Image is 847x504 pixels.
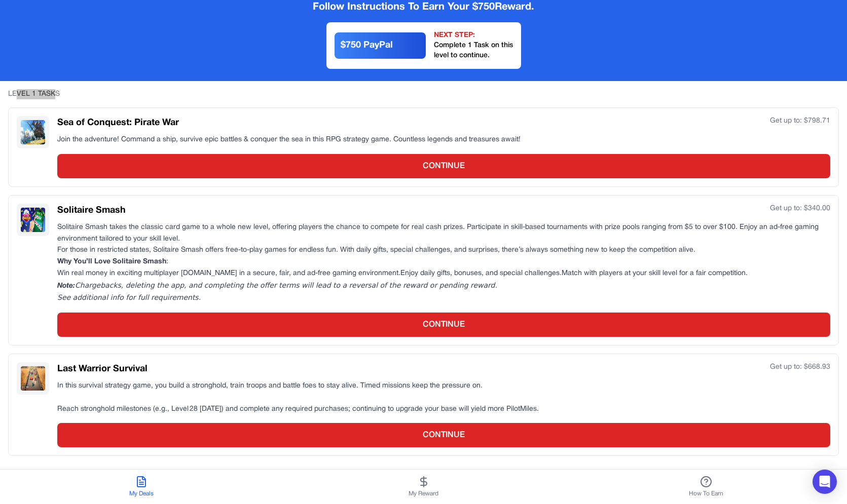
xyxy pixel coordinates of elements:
[57,283,75,289] em: Note:
[770,204,830,214] div: Get up to: $ 340.00
[57,245,830,256] p: For those in restricted states, Solitaire Smash offers free-to-play games for endless fun. With d...
[813,470,837,494] div: Open Intercom Messenger
[770,116,830,126] div: Get up to: $ 798.71
[129,490,154,498] span: My Deals
[57,293,201,301] em: See additional info for full requirements.
[75,281,497,289] em: Chargebacks, deleting the app, and completing the offer terms will lead to a reversal of the rewa...
[409,490,438,498] span: My Reward
[57,362,148,376] h3: Last Warrior Survival
[770,362,830,372] div: Get up to: $ 668.93
[57,222,830,245] p: Solitaire Smash takes the classic card game to a whole new level, offering players the chance to ...
[21,366,45,391] img: Last Warrior Survival
[434,41,513,61] div: Complete 1 Task on this level to continue.
[434,30,513,41] div: NEXT STEP:
[689,490,723,498] span: How To Earn
[57,204,126,218] h3: Solitaire Smash
[57,313,830,337] button: CONTINUE
[21,120,45,144] img: Sea of Conquest: Pirate War
[565,470,847,504] button: How To Earn
[57,116,179,130] h3: Sea of Conquest: Pirate War
[57,134,830,146] p: Join the adventure! Command a ship, survive epic battles & conquer the sea in this RPG strategy g...
[282,470,565,504] button: My Reward
[57,380,830,392] p: In this survival strategy game, you build a stronghold, train troops and battle foes to stay aliv...
[341,38,420,53] div: $ 750 PayPal
[21,208,45,232] img: Solitaire Smash
[57,256,830,268] p: :
[57,222,830,304] p: Win real money in exciting multiplayer [DOMAIN_NAME] in a secure, fair, and ad-free gaming enviro...
[8,89,839,99] div: LEVEL 1 TASKS
[57,154,830,178] button: CONTINUE
[57,404,830,415] p: Reach stronghold milestones (e.g., Level 28 [DATE]) and complete any required purchases; continui...
[57,423,830,447] button: CONTINUE
[57,258,166,265] strong: Why You’ll Love Solitaire Smash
